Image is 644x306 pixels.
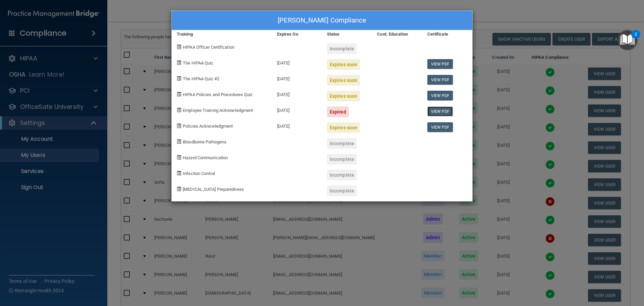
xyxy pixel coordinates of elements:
[327,154,357,165] div: Incomplete
[272,30,322,38] div: Expires On
[272,54,322,70] div: [DATE]
[427,75,453,85] a: View PDF
[327,185,357,196] div: Incomplete
[427,59,453,69] a: View PDF
[327,138,357,149] div: Incomplete
[372,30,422,38] div: Cont. Education
[183,171,215,176] span: Infection Control
[183,139,226,144] span: Bloodborne Pathogens
[427,122,453,132] a: View PDF
[183,187,244,192] span: [MEDICAL_DATA] Preparedness
[172,30,272,38] div: Training
[618,30,637,50] button: Open Resource Center, 2 new notifications
[427,91,453,100] a: View PDF
[327,170,357,180] div: Incomplete
[327,91,360,101] div: Expires soon
[172,11,472,30] div: [PERSON_NAME] Compliance
[427,106,453,116] a: View PDF
[183,76,219,81] span: The HIPAA Quiz #2
[183,45,234,50] span: HIPAA Officer Certification
[635,34,637,43] div: 2
[327,43,357,54] div: Incomplete
[183,60,213,65] span: The HIPAA Quiz
[327,106,349,117] div: Expired
[327,122,360,133] div: Expires soon
[183,155,228,160] span: Hazard Communication
[183,124,233,129] span: Policies Acknowledgment
[272,70,322,86] div: [DATE]
[272,117,322,133] div: [DATE]
[422,30,472,38] div: Certificate
[272,101,322,117] div: [DATE]
[327,59,360,70] div: Expires soon
[183,108,253,113] span: Employee Training Acknowledgment
[183,92,252,97] span: HIPAA Policies and Procedures Quiz
[327,75,360,86] div: Expires soon
[272,86,322,101] div: [DATE]
[322,30,372,38] div: Status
